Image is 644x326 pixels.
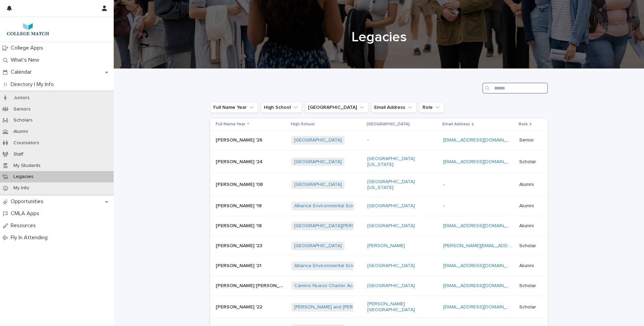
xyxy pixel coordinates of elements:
[519,137,537,143] p: Senior
[367,120,410,128] p: [GEOGRAPHIC_DATA]
[443,283,521,288] a: [EMAIL_ADDRESS][DOMAIN_NAME]
[210,130,548,150] tr: [PERSON_NAME] '26[PERSON_NAME] '26 [GEOGRAPHIC_DATA] -[EMAIL_ADDRESS][DOMAIN_NAME] Senior
[294,243,342,249] a: [GEOGRAPHIC_DATA]
[8,234,53,241] p: Fly In Attending
[443,305,521,309] a: [EMAIL_ADDRESS][DOMAIN_NAME]
[443,223,521,228] a: [EMAIL_ADDRESS][DOMAIN_NAME]
[519,182,537,188] p: Alumni
[367,156,436,168] a: [GEOGRAPHIC_DATA][US_STATE]
[8,57,45,63] p: What's New
[294,203,412,209] a: Alliance Environmental Science [GEOGRAPHIC_DATA]
[519,304,537,310] p: Scholar
[8,222,41,229] p: Resources
[8,163,46,169] p: My Students
[8,210,45,217] p: CMLA Apps
[216,180,264,188] p: [PERSON_NAME] '08
[8,129,33,135] p: Alumni
[367,223,415,229] a: [GEOGRAPHIC_DATA]
[519,223,537,229] p: Alumni
[210,29,548,45] h1: Legacies
[294,182,342,188] a: [GEOGRAPHIC_DATA]
[519,120,528,128] p: Role
[210,276,548,296] tr: [PERSON_NAME] [PERSON_NAME] '22[PERSON_NAME] [PERSON_NAME] '22 Camino Nuevo Charter Academy [PERS...
[216,242,264,249] p: [PERSON_NAME] '23
[367,243,405,249] a: [PERSON_NAME]
[443,243,559,248] a: [PERSON_NAME][EMAIL_ADDRESS][DOMAIN_NAME]
[367,283,415,289] a: [GEOGRAPHIC_DATA]
[367,301,436,313] a: [PERSON_NAME][GEOGRAPHIC_DATA]
[367,179,436,191] a: [GEOGRAPHIC_DATA][US_STATE]
[216,262,263,269] p: [PERSON_NAME] '21
[294,223,379,229] a: [GEOGRAPHIC_DATA][PERSON_NAME]
[8,174,39,180] p: Legacies
[443,159,521,164] a: [EMAIL_ADDRESS][DOMAIN_NAME]
[305,102,368,113] button: Undergrad College
[210,150,548,173] tr: [PERSON_NAME] '24[PERSON_NAME] '24 [GEOGRAPHIC_DATA] [GEOGRAPHIC_DATA][US_STATE] [EMAIL_ADDRESS][...
[519,203,537,209] p: Alumni
[443,263,521,268] a: [EMAIL_ADDRESS][DOMAIN_NAME]
[443,180,446,188] p: -
[261,102,302,113] button: High School
[216,202,263,209] p: [PERSON_NAME] '18
[443,202,446,209] p: -
[8,198,49,205] p: Opportunities
[216,282,286,289] p: Abigail Esmeralda Roman-Ramirez '22
[519,243,537,249] p: Scholar
[210,173,548,196] tr: [PERSON_NAME] '08[PERSON_NAME] '08 [GEOGRAPHIC_DATA] [GEOGRAPHIC_DATA][US_STATE] -- Alumni
[210,216,548,236] tr: [PERSON_NAME] '18[PERSON_NAME] '18 [GEOGRAPHIC_DATA][PERSON_NAME] [GEOGRAPHIC_DATA] [EMAIL_ADDRES...
[216,120,245,128] p: Full Name Year
[443,138,521,143] a: [EMAIL_ADDRESS][DOMAIN_NAME]
[419,102,444,113] button: Role
[367,263,415,269] a: [GEOGRAPHIC_DATA]
[210,102,258,113] button: Full Name Year
[294,283,406,289] a: Camino Nuevo Charter Academy [PERSON_NAME]
[8,106,36,112] p: Seniors
[367,137,436,143] p: -
[294,304,438,310] a: [PERSON_NAME] and [PERSON_NAME] Math and Science School
[8,117,38,123] p: Scholars
[210,236,548,256] tr: [PERSON_NAME] '23[PERSON_NAME] '23 [GEOGRAPHIC_DATA] [PERSON_NAME] [PERSON_NAME][EMAIL_ADDRESS][D...
[8,151,29,157] p: Staff
[519,283,537,289] p: Scholar
[210,196,548,216] tr: [PERSON_NAME] '18[PERSON_NAME] '18 Alliance Environmental Science [GEOGRAPHIC_DATA] [GEOGRAPHIC_D...
[6,22,50,36] img: 7lzNxMuQ9KqU1pwTAr0j
[8,81,59,88] p: Directory | My Info
[216,303,264,310] p: [PERSON_NAME] '22
[8,140,45,146] p: Counselors
[8,69,37,75] p: Calendar
[8,95,35,101] p: Juniors
[371,102,417,113] button: Email Address
[8,185,35,191] p: My Info
[294,159,342,165] a: [GEOGRAPHIC_DATA]
[216,158,264,165] p: [PERSON_NAME] '24
[519,159,537,165] p: Scholar
[482,83,548,94] input: Search
[210,296,548,319] tr: [PERSON_NAME] '22[PERSON_NAME] '22 [PERSON_NAME] and [PERSON_NAME] Math and Science School [PERSO...
[519,263,537,269] p: Alumni
[216,222,263,229] p: [PERSON_NAME] '18
[294,263,412,269] a: Alliance Environmental Science [GEOGRAPHIC_DATA]
[367,203,415,209] a: [GEOGRAPHIC_DATA]
[8,45,49,51] p: College Apps
[216,136,264,143] p: [PERSON_NAME] '26
[291,120,315,128] p: High School
[442,120,470,128] p: Email Address
[294,137,342,143] a: [GEOGRAPHIC_DATA]
[210,256,548,276] tr: [PERSON_NAME] '21[PERSON_NAME] '21 Alliance Environmental Science [GEOGRAPHIC_DATA] [GEOGRAPHIC_D...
